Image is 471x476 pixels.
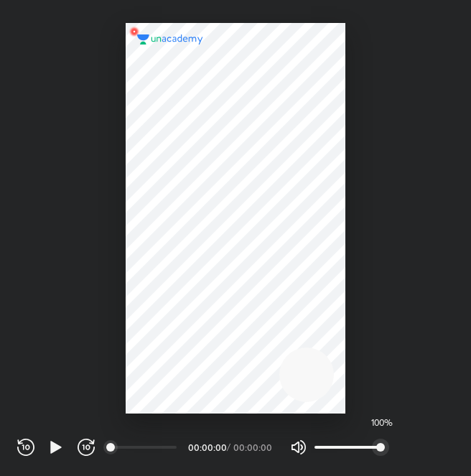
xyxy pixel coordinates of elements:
img: logo.2a7e12a2.svg [137,34,203,45]
div: / [227,443,230,452]
div: 00:00:00 [188,443,224,452]
span: 100% [371,418,393,428]
div: 00:00:00 [233,443,273,452]
img: wMgqJGBwKWe8AAAAABJRU5ErkJggg== [126,23,143,40]
span: styled slider [376,443,385,452]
